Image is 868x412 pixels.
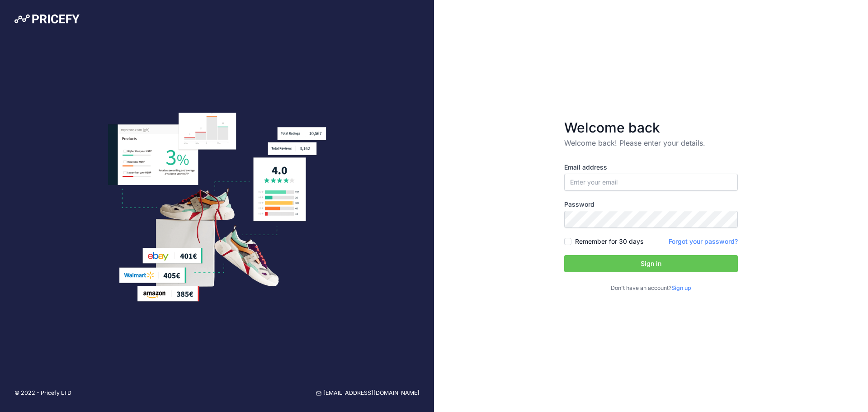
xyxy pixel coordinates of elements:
[564,200,738,209] label: Password
[564,284,738,293] p: Don't have an account?
[564,255,738,272] button: Sign in
[575,237,643,246] label: Remember for 30 days
[316,389,420,398] a: [EMAIL_ADDRESS][DOMAIN_NAME]
[564,174,738,191] input: Enter your email
[564,119,738,136] h3: Welcome back
[14,389,71,398] p: © 2022 - Pricefy LTD
[564,137,738,148] p: Welcome back! Please enter your details.
[671,284,691,291] a: Sign up
[564,163,738,172] label: Email address
[14,14,80,24] img: Pricefy
[669,237,738,245] a: Forgot your password?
